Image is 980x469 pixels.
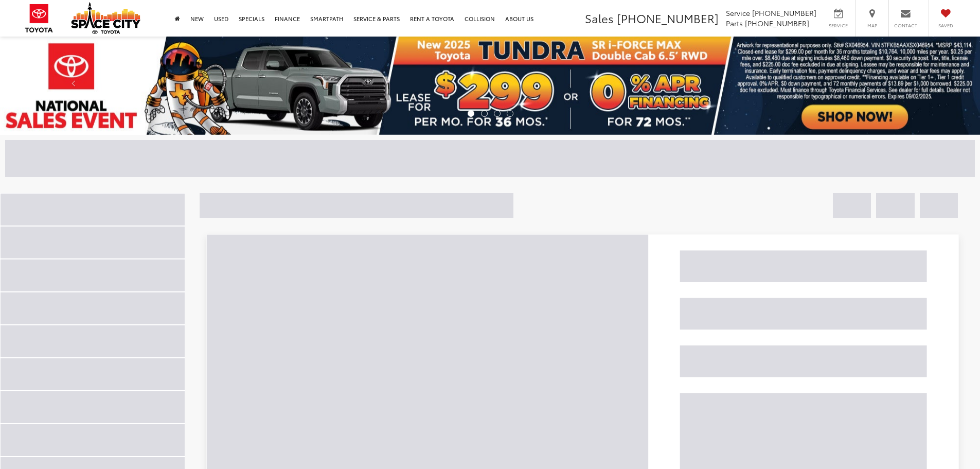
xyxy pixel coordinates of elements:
[934,22,957,29] span: Saved
[726,18,743,28] span: Parts
[726,8,750,18] span: Service
[71,2,140,34] img: Space City Toyota
[827,22,850,29] span: Service
[861,22,883,29] span: Map
[894,22,917,29] span: Contact
[745,18,809,28] span: [PHONE_NUMBER]
[617,10,719,26] span: [PHONE_NUMBER]
[752,8,816,18] span: [PHONE_NUMBER]
[585,10,614,26] span: Sales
